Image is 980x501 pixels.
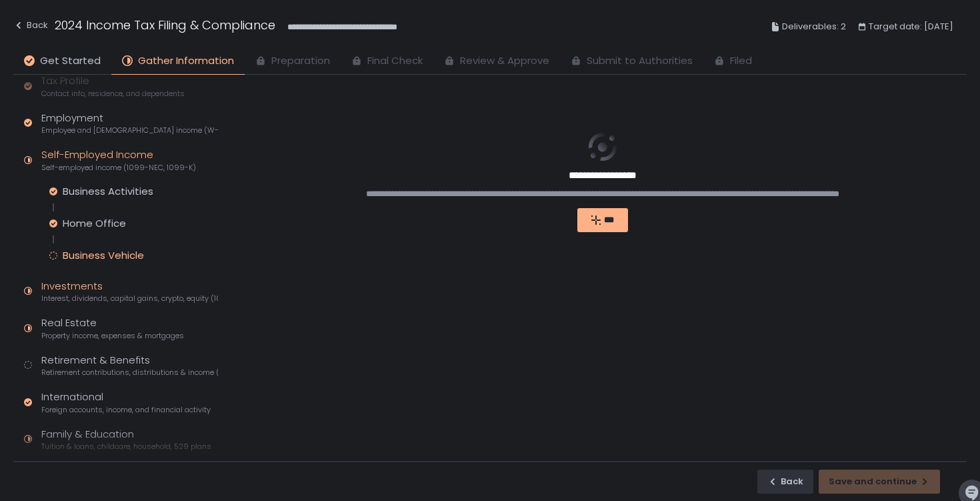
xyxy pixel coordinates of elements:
span: Filed [730,53,752,69]
span: Preparation [271,53,330,69]
span: Gather Information [138,53,234,69]
span: Self-employed income (1099-NEC, 1099-K) [41,163,196,173]
span: Contact info, residence, and dependents [41,89,185,99]
span: Final Check [367,53,423,69]
div: Employment [41,111,218,136]
div: Investments [41,279,218,304]
div: Home Office [63,217,126,230]
div: Real Estate [41,316,184,341]
div: Self-Employed Income [41,147,196,173]
span: Target date: [DATE] [869,19,953,35]
button: Back [757,470,813,494]
span: Tuition & loans, childcare, household, 529 plans [41,442,211,452]
span: Foreign accounts, income, and financial activity [41,405,211,415]
span: Property income, expenses & mortgages [41,331,184,341]
div: Retirement & Benefits [41,353,218,378]
div: Back [767,476,803,488]
div: Business Activities [63,185,153,198]
h1: 2024 Income Tax Filing & Compliance [55,16,275,34]
div: Tax Profile [41,73,185,99]
span: Retirement contributions, distributions & income (1099-R, 5498) [41,368,218,378]
div: Business Vehicle [63,249,144,262]
span: Employee and [DEMOGRAPHIC_DATA] income (W-2s) [41,125,218,135]
span: Deliverables: 2 [782,19,846,35]
div: Family & Education [41,427,211,452]
span: Submit to Authorities [587,53,693,69]
div: International [41,390,211,415]
span: Get Started [40,53,101,69]
button: Back [13,16,48,38]
span: Review & Approve [460,53,549,69]
span: Interest, dividends, capital gains, crypto, equity (1099s, K-1s) [41,294,218,304]
div: Back [13,17,48,33]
